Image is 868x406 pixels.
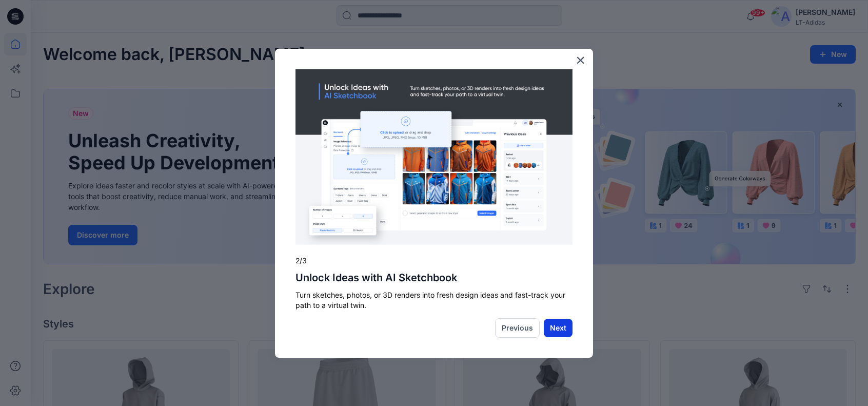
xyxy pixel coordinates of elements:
[544,319,573,337] button: Next
[576,52,585,68] button: Close
[295,256,573,266] p: 2/3
[295,272,573,284] h2: Unlock Ideas with AI Sketchbook
[495,318,540,338] button: Previous
[295,290,573,310] p: Turn sketches, photos, or 3D renders into fresh design ideas and fast-track your path to a virtua...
